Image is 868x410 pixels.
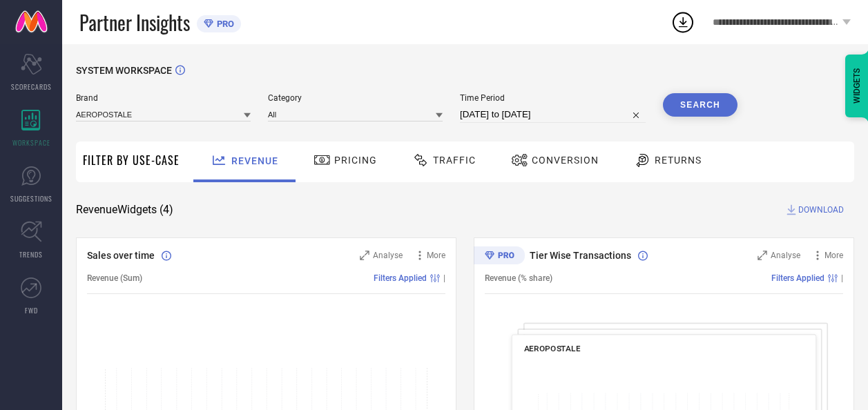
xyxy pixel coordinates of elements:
svg: Zoom [758,251,767,260]
span: SYSTEM WORKSPACE [76,65,172,76]
span: Returns [655,155,702,166]
span: PRO [213,19,234,29]
span: Revenue Widgets ( 4 ) [76,203,173,217]
span: Revenue (Sum) [87,273,142,283]
input: Select time period [460,106,646,123]
span: Category [268,93,443,103]
span: SUGGESTIONS [10,193,52,204]
span: Analyse [771,251,800,260]
span: Sales over time [87,250,155,261]
span: Pricing [334,155,377,166]
span: Conversion [532,155,599,166]
span: Partner Insights [79,8,190,37]
span: Revenue [231,155,278,166]
span: TRENDS [19,249,43,260]
span: | [841,273,843,283]
span: Revenue (% share) [485,273,552,283]
svg: Zoom [360,251,369,260]
span: FWD [25,305,38,315]
span: | [443,273,445,283]
span: AEROPOSTALE [524,344,581,353]
span: More [427,251,445,260]
span: Filters Applied [374,273,427,283]
span: Tier Wise Transactions [530,250,631,261]
button: Search [663,93,737,117]
span: Brand [76,93,251,103]
span: Analyse [373,251,403,260]
span: Filters Applied [771,273,824,283]
span: Time Period [460,93,646,103]
span: DOWNLOAD [798,203,844,217]
span: WORKSPACE [12,137,50,148]
span: Traffic [433,155,476,166]
span: Filter By Use-Case [83,152,180,168]
div: Open download list [671,10,695,35]
div: Premium [474,246,525,267]
span: SCORECARDS [11,81,52,92]
span: More [824,251,843,260]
